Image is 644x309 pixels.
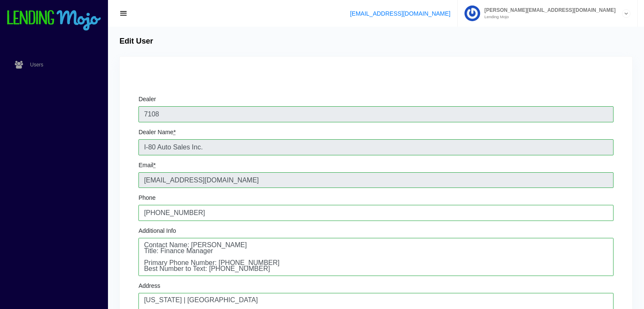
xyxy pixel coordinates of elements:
[138,228,176,234] label: Additional Info
[153,162,155,168] abbr: required
[138,162,155,168] label: Email
[138,96,156,102] label: Dealer
[350,10,451,17] a: [EMAIL_ADDRESS][DOMAIN_NAME]
[138,195,155,201] label: Phone
[138,129,176,135] label: Dealer Name
[138,283,160,289] label: Address
[30,62,43,67] span: Users
[174,129,176,135] abbr: required
[480,8,616,13] span: [PERSON_NAME][EMAIL_ADDRESS][DOMAIN_NAME]
[6,10,102,31] img: logo-small.png
[119,37,153,46] h4: Edit User
[480,15,616,19] small: Lending Mojo
[464,6,480,21] img: Profile image
[138,238,614,276] textarea: Contact Name: [PERSON_NAME] Title: Finance Manager Primary Phone Number: [PHONE_NUMBER] Best Numb...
